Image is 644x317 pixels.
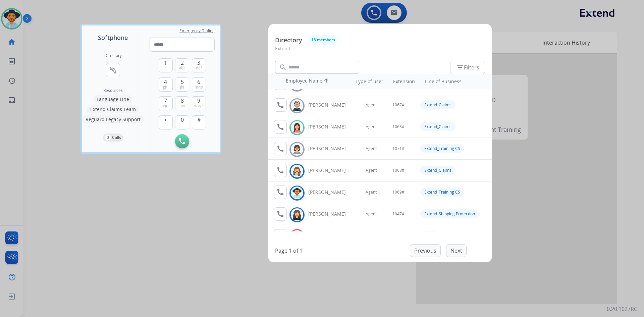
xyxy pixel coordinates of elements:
span: Agent [366,211,377,217]
mat-icon: call [276,123,284,131]
span: Agent [366,146,377,151]
span: 8 [181,97,184,105]
mat-icon: call [276,166,284,174]
button: # [192,115,206,129]
span: wxyz [194,103,203,109]
p: Calls [112,135,121,141]
span: 3 [197,59,200,67]
span: 1068# [392,168,405,173]
span: abc [179,65,185,71]
div: Agent [420,231,439,240]
img: call-button [179,138,185,144]
div: [PERSON_NAME] [308,102,353,108]
img: avatar [292,144,302,155]
mat-icon: arrow_upward [322,77,330,86]
th: Type of user [346,75,387,88]
div: Extend_Training CS [420,144,464,153]
mat-icon: connect_without_contact [109,66,117,74]
button: 6mno [192,77,206,92]
span: Resources [103,88,123,93]
span: 1047# [392,211,405,217]
mat-icon: filter_list [456,63,464,71]
span: 1071# [392,146,405,151]
button: 9wxyz [192,96,206,110]
span: 0 [181,116,184,124]
div: [PERSON_NAME] [308,145,353,152]
span: + [164,116,167,124]
th: Employee Name [282,74,343,89]
p: Directory [275,36,302,45]
p: 0 [105,135,111,141]
div: Extend_Claims [420,166,455,175]
button: 1 [159,58,173,72]
span: Agent [366,102,377,108]
span: Filters [456,63,479,71]
mat-icon: call [276,145,284,153]
div: Extend_Shipping Protection [420,209,479,218]
span: 5 [181,78,184,86]
button: Language Line [93,95,132,103]
span: 1063# [392,124,405,129]
span: Emergency Dialing [179,28,215,34]
span: 4 [164,78,167,86]
button: 5jkl [175,77,189,92]
mat-icon: call [276,210,284,218]
span: Softphone [98,33,128,42]
span: Agent [366,168,377,173]
span: # [197,116,201,124]
h2: Directory [104,53,122,58]
mat-icon: call [276,101,284,109]
div: [PERSON_NAME] [308,189,353,196]
span: 1069# [392,190,405,195]
span: def [196,65,202,71]
button: Reguard Legacy Support [82,115,144,123]
img: avatar [292,188,302,198]
mat-icon: call [276,188,284,196]
span: 1067# [392,102,405,108]
span: jkl [180,85,184,90]
div: Extend_Claims [420,122,455,131]
mat-icon: search [279,63,287,71]
button: 2abc [175,58,189,72]
span: 9 [197,97,200,105]
img: avatar [292,101,302,111]
span: 6 [197,78,200,86]
img: avatar [292,122,302,133]
button: 7pqrs [159,96,173,110]
div: [PERSON_NAME] [308,211,353,217]
button: 4ghi [159,77,173,92]
p: Page [275,247,287,255]
span: 2 [181,59,184,67]
button: 8tuv [175,96,189,110]
button: 0Calls [103,134,123,142]
div: Extend_Training CS [420,188,464,197]
button: Filters [450,61,485,74]
span: mno [195,85,203,90]
th: Extension [390,75,418,88]
div: [PERSON_NAME] [308,167,353,174]
span: ghi [163,85,168,90]
p: 0.20.1027RC [607,305,637,313]
img: avatar [292,210,302,220]
button: 0 [175,115,189,129]
p: Extend [275,45,485,57]
span: tuv [179,103,185,109]
button: Extend Claims Team [87,105,139,113]
img: avatar [292,166,302,176]
button: 18 members [309,35,337,45]
th: Line of Business [422,75,488,88]
p: of [293,247,298,255]
span: Agent [366,190,377,195]
span: pqrs [161,103,170,109]
span: 7 [164,97,167,105]
button: 3def [192,58,206,72]
span: 1 [164,59,167,67]
span: Agent [366,124,377,129]
button: + [159,115,173,129]
div: Extend_Claims [420,100,455,109]
div: [PERSON_NAME] [308,123,353,130]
